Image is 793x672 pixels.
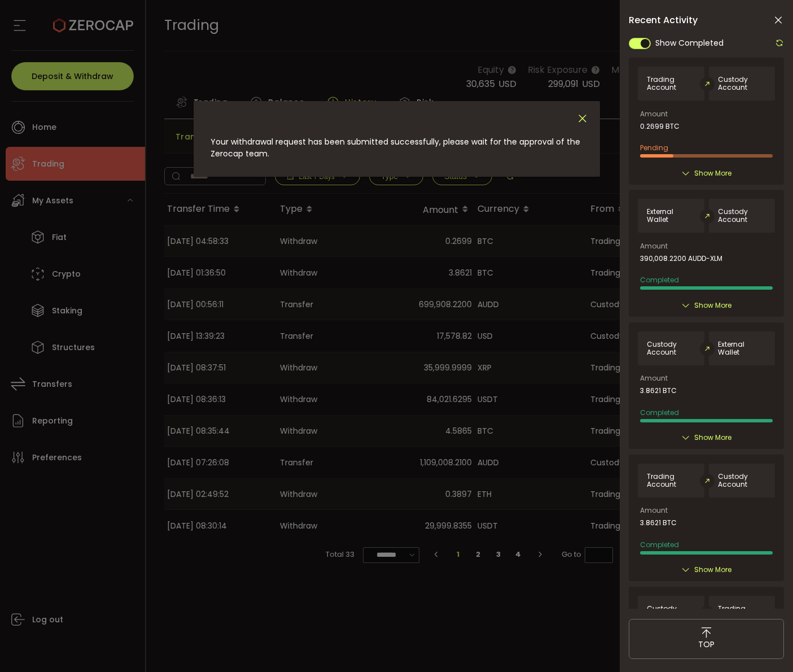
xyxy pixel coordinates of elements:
span: Show More [694,564,731,575]
span: 390,008.2200 AUDD-XLM [640,255,722,263]
span: Amount [640,243,668,250]
span: Completed [640,540,679,549]
span: Show Completed [655,37,724,49]
span: Custody Account [718,208,766,224]
div: dialog [194,101,600,177]
span: External Wallet [647,208,695,224]
span: Trading Account [647,76,695,91]
span: TOP [698,639,715,651]
span: Show More [694,300,731,311]
span: 0.2699 BTC [640,123,680,130]
span: Amount [640,375,668,382]
span: Completed [640,275,679,285]
span: Trading Account [647,473,695,488]
span: Custody Account [647,341,695,356]
span: Custody Account [718,473,766,488]
span: Custody Account [718,76,766,91]
iframe: Chat Widget [737,618,793,672]
span: Pending [640,143,668,152]
span: Amount [640,507,668,514]
span: Your withdrawal request has been submitted successfully, please wait for the approval of the Zero... [211,136,580,159]
span: External Wallet [718,341,766,356]
span: Show More [694,168,731,179]
span: Amount [640,111,668,117]
span: 3.8621 BTC [640,519,677,527]
span: Trading Account [718,605,766,621]
button: Close [576,112,589,125]
span: Show More [694,432,731,443]
span: Completed [640,408,679,417]
span: Recent Activity [629,16,698,25]
span: 3.8621 BTC [640,387,677,395]
span: Custody Account [647,605,695,621]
